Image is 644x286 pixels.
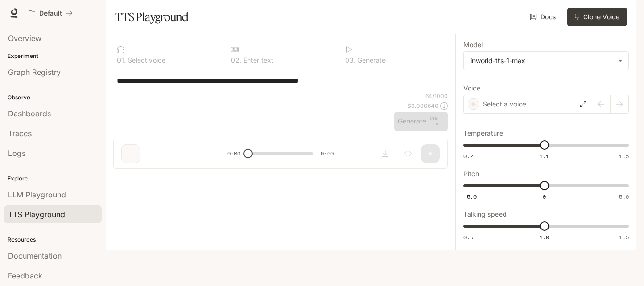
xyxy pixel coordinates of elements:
[463,85,480,91] p: Voice
[619,193,629,201] span: 5.0
[25,4,77,23] button: All workspaces
[463,193,477,201] span: -5.0
[407,102,438,110] p: $ 0.000640
[567,8,627,26] button: Clone Voice
[471,56,613,65] div: inworld-tts-1-max
[464,52,628,70] div: inworld-tts-1-max
[528,8,560,26] a: Docs
[425,92,448,100] p: 64 / 1000
[463,41,483,48] p: Model
[539,152,549,160] span: 1.1
[619,233,629,241] span: 1.5
[463,211,507,218] p: Talking speed
[231,57,241,64] p: 0 2 .
[539,233,549,241] span: 1.0
[115,8,188,26] h1: TTS Playground
[39,9,62,17] p: Default
[463,171,479,177] p: Pitch
[483,99,526,109] p: Select a voice
[117,57,126,64] p: 0 1 .
[126,57,165,64] p: Select voice
[463,152,473,160] span: 0.7
[463,130,503,137] p: Temperature
[355,57,386,64] p: Generate
[619,152,629,160] span: 1.5
[345,57,355,64] p: 0 3 .
[543,193,546,201] span: 0
[241,57,273,64] p: Enter text
[463,233,473,241] span: 0.5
